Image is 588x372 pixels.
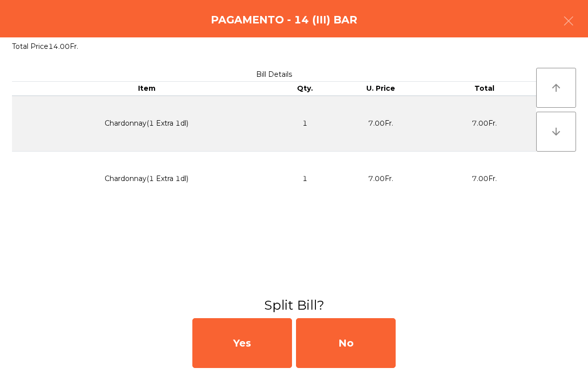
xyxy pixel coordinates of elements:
td: Chardonnay [12,96,281,152]
h3: Split Bill? [7,296,581,314]
td: 7.00Fr. [329,151,433,206]
th: U. Price [329,82,433,96]
td: 7.00Fr. [329,96,433,152]
span: (1 Extra 1dl) [147,174,188,183]
td: 1 [281,96,329,152]
span: Bill Details [256,70,292,79]
td: Chardonnay [12,151,281,206]
td: 7.00Fr. [433,151,536,206]
span: 14.00Fr. [48,42,78,51]
h4: Pagamento - 14 (III) BAR [211,12,357,27]
div: Yes [192,318,292,368]
i: arrow_upward [550,82,562,94]
i: arrow_downward [550,126,562,138]
th: Item [12,82,281,96]
button: arrow_upward [536,68,576,108]
th: Total [433,82,536,96]
button: arrow_downward [536,112,576,152]
td: 1 [281,151,329,206]
span: Total Price [12,42,48,51]
div: No [296,318,396,368]
span: (1 Extra 1dl) [147,119,188,128]
th: Qty. [281,82,329,96]
td: 7.00Fr. [433,96,536,152]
